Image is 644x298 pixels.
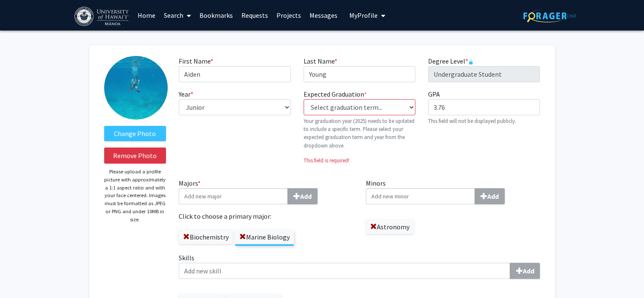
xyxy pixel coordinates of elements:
[304,89,367,99] label: Expected Graduation
[179,253,540,279] label: Skills
[304,56,337,66] label: Last Name
[104,148,166,164] button: Remove Photo
[237,0,272,30] a: Requests
[179,178,353,204] label: Majors
[304,117,415,150] p: Your graduation year (2025) needs to be updated to include a specific term. Please select your ex...
[510,263,540,279] button: Skills
[104,126,166,141] label: ChangeProfile Picture
[487,192,499,201] b: Add
[179,230,233,244] label: Biochemistry
[366,178,540,204] label: Minors
[75,7,130,26] img: University of Hawaiʻi at Mānoa Logo
[104,168,166,223] p: Please upload a profile picture with approximately a 1:1 aspect ratio and with your face centered...
[195,0,237,30] a: Bookmarks
[428,89,440,99] label: GPA
[179,89,193,99] label: Year
[179,188,288,204] input: Majors*Add
[366,188,475,204] input: MinorsAdd
[428,117,516,124] small: This field will not be displayed publicly.
[304,156,415,164] p: This field is required!
[179,211,353,221] label: Click to choose a primary major:
[305,0,342,30] a: Messages
[522,267,534,275] b: Add
[6,260,36,292] iframe: Chat
[475,188,505,204] button: Minors
[349,11,378,19] span: My Profile
[179,263,510,279] input: SkillsAdd
[179,56,213,66] label: First Name
[523,9,576,22] img: ForagerOne Logo
[133,0,160,30] a: Home
[235,230,294,244] label: Marine Biology
[300,192,312,201] b: Add
[287,188,318,204] button: Majors*
[428,56,473,66] label: Degree Level
[104,56,168,120] img: Profile Picture
[366,220,414,234] label: Astronomy
[272,0,305,30] a: Projects
[468,59,473,64] svg: This information is provided and automatically updated by University of Hawaiʻi at Mānoa and is n...
[160,0,195,30] a: Search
